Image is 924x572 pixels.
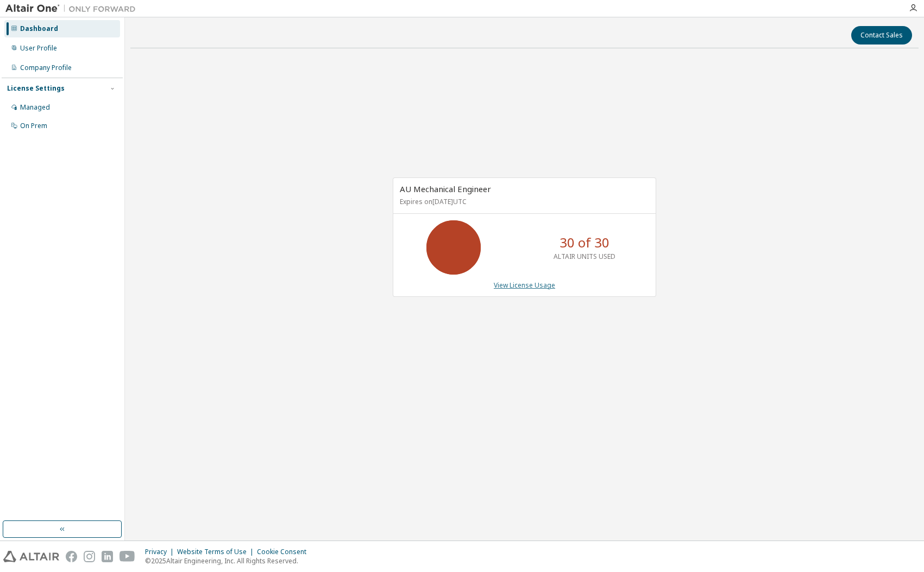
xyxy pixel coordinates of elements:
[554,252,615,261] p: ALTAIR UNITS USED
[257,548,313,556] div: Cookie Consent
[7,84,65,93] div: License Settings
[102,551,113,562] img: linkedin.svg
[494,281,555,290] a: View License Usage
[20,122,47,130] div: On Prem
[20,63,72,72] div: Company Profile
[851,26,912,45] button: Contact Sales
[84,551,95,562] img: instagram.svg
[3,551,59,562] img: altair_logo.svg
[20,44,57,53] div: User Profile
[560,233,609,252] p: 30 of 30
[177,548,257,556] div: Website Terms of Use
[5,3,141,14] img: Altair One
[145,556,313,565] p: © 2025 Altair Engineering, Inc. All Rights Reserved.
[20,103,50,112] div: Managed
[66,551,77,562] img: facebook.svg
[20,24,58,33] div: Dashboard
[400,197,646,206] p: Expires on [DATE] UTC
[145,548,177,556] div: Privacy
[400,183,491,194] span: AU Mechanical Engineer
[120,551,135,562] img: youtube.svg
